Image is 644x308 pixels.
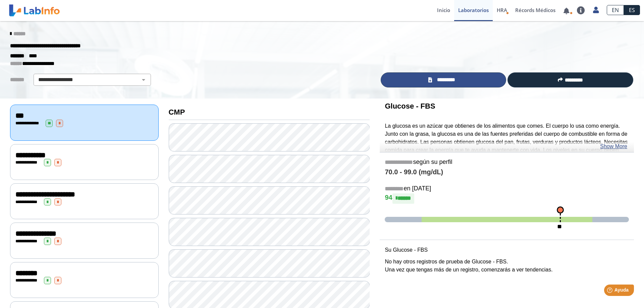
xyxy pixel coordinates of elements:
[584,282,637,301] iframe: Help widget launcher
[624,5,640,15] a: ES
[385,159,629,166] h5: según su perfil
[600,142,627,150] a: Show More
[169,108,185,116] b: CMP
[385,122,629,170] p: La glucosa es un azúcar que obtienes de los alimentos que comes. El cuerpo lo usa como energía. J...
[607,5,624,15] a: EN
[385,168,629,176] h4: 70.0 - 99.0 (mg/dL)
[385,246,629,254] p: Su Glucose - FBS
[385,185,629,193] h5: en [DATE]
[497,7,507,13] span: HRA
[385,102,435,110] b: Glucose - FBS
[385,193,629,203] h4: 94
[385,258,629,274] p: No hay otros registros de prueba de Glucose - FBS. Una vez que tengas más de un registro, comenza...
